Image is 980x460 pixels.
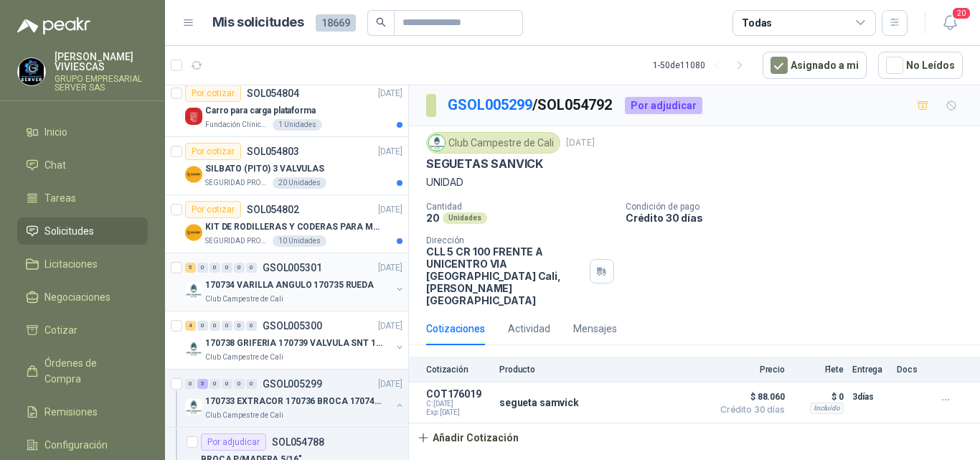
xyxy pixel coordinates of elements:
[378,203,402,217] p: [DATE]
[426,132,560,154] div: Club Campestre de Cali
[426,235,584,245] p: Dirección
[448,96,532,113] a: GSOL005299
[897,365,925,375] p: Docs
[793,388,844,405] p: $ 0
[55,75,148,92] p: GRUPO EMPRESARIAL SERVER SAS
[263,263,322,273] p: GSOL005301
[713,405,785,414] span: Crédito 30 días
[247,146,299,156] p: SOL054803
[426,212,440,224] p: 20
[713,388,785,405] span: $ 88.060
[185,201,241,218] div: Por cotizar
[205,119,270,131] p: Fundación Clínica Shaio
[810,403,844,414] div: Incluido
[499,365,705,375] p: Producto
[566,136,595,150] p: [DATE]
[44,124,67,140] span: Inicio
[17,17,90,34] img: Logo peakr
[222,379,232,389] div: 0
[212,12,304,33] h1: Mis solicitudes
[17,349,148,393] a: Órdenes de Compra
[376,17,386,27] span: search
[209,263,220,273] div: 0
[499,397,579,408] p: segueta samvick
[573,321,617,337] div: Mensajes
[44,157,66,173] span: Chat
[17,118,148,146] a: Inicio
[247,88,299,98] p: SOL054804
[44,404,98,420] span: Remisiones
[247,205,299,215] p: SOL054802
[185,340,202,357] img: Company Logo
[185,166,202,183] img: Company Logo
[508,321,550,337] div: Actividad
[185,375,405,421] a: 0 5 0 0 0 0 GSOL005299[DATE] Company Logo170733 EXTRACOR 170736 BROCA 170743 PORTACANDClub Campes...
[263,321,322,331] p: GSOL005300
[426,202,614,212] p: Cantidad
[165,79,408,137] a: Por cotizarSOL054804[DATE] Company LogoCarro para carga plataformaFundación Clínica Shaio1 Unidades
[378,87,402,100] p: [DATE]
[205,337,384,350] p: 170738 GRIFERIA 170739 VALVULA SNT 170742 VALVULA
[246,321,257,331] div: 0
[185,379,196,389] div: 0
[205,220,384,234] p: KIT DE RODILLERAS Y CODERAS PARA MOTORIZADO
[18,58,45,85] img: Company Logo
[17,283,148,311] a: Negociaciones
[263,379,322,389] p: GSOL005299
[197,263,208,273] div: 0
[448,94,613,116] p: / SOL054792
[793,365,844,375] p: Flete
[234,379,245,389] div: 0
[378,319,402,333] p: [DATE]
[55,52,148,72] p: [PERSON_NAME] VIVIESCAS
[185,398,202,416] img: Company Logo
[201,433,266,451] div: Por adjudicar
[378,261,402,275] p: [DATE]
[378,377,402,391] p: [DATE]
[429,135,445,151] img: Company Logo
[273,235,326,247] div: 10 Unidades
[205,294,283,305] p: Club Campestre de Cali
[185,85,241,102] div: Por cotizar
[273,177,326,189] div: 20 Unidades
[185,108,202,125] img: Company Logo
[205,352,283,363] p: Club Campestre de Cali
[44,289,110,305] span: Negociaciones
[185,317,405,363] a: 4 0 0 0 0 0 GSOL005300[DATE] Company Logo170738 GRIFERIA 170739 VALVULA SNT 170742 VALVULAClub Ca...
[272,437,324,447] p: SOL054788
[409,423,527,452] button: Añadir Cotización
[852,365,888,375] p: Entrega
[653,54,751,77] div: 1 - 50 de 11080
[378,145,402,159] p: [DATE]
[185,143,241,160] div: Por cotizar
[17,431,148,459] a: Configuración
[234,321,245,331] div: 0
[234,263,245,273] div: 0
[713,365,785,375] p: Precio
[165,195,408,253] a: Por cotizarSOL054802[DATE] Company LogoKIT DE RODILLERAS Y CODERAS PARA MOTORIZADOSEGURIDAD PROVI...
[209,321,220,331] div: 0
[44,322,77,338] span: Cotizar
[185,321,196,331] div: 4
[185,263,196,273] div: 5
[426,365,491,375] p: Cotización
[205,235,270,247] p: SEGURIDAD PROVISER LTDA
[763,52,867,79] button: Asignado a mi
[205,410,283,421] p: Club Campestre de Cali
[205,162,324,176] p: SILBATO (PITO) 3 VALVULAS
[185,282,202,299] img: Company Logo
[222,321,232,331] div: 0
[205,104,316,118] p: Carro para carga plataforma
[426,156,543,172] p: SEGUETAS SANVICK
[185,259,405,305] a: 5 0 0 0 0 0 GSOL005301[DATE] Company Logo170734 VARILLA ANGULO 170735 RUEDAClub Campestre de Cali
[44,355,134,387] span: Órdenes de Compra
[316,14,356,32] span: 18669
[222,263,232,273] div: 0
[426,174,963,190] p: UNIDAD
[246,379,257,389] div: 0
[443,212,487,224] div: Unidades
[17,398,148,426] a: Remisiones
[625,97,702,114] div: Por adjudicar
[626,212,974,224] p: Crédito 30 días
[937,10,963,36] button: 20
